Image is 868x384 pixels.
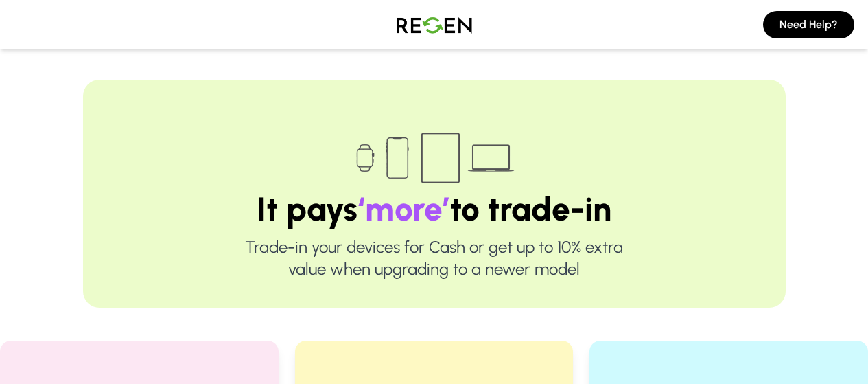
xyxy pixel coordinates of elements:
[127,192,742,225] h1: It pays to trade-in
[349,124,520,192] img: Trade-in devices
[763,11,854,38] button: Need Help?
[386,5,482,44] img: Logo
[357,189,450,229] span: ‘more’
[127,236,742,280] p: Trade-in your devices for Cash or get up to 10% extra value when upgrading to a newer model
